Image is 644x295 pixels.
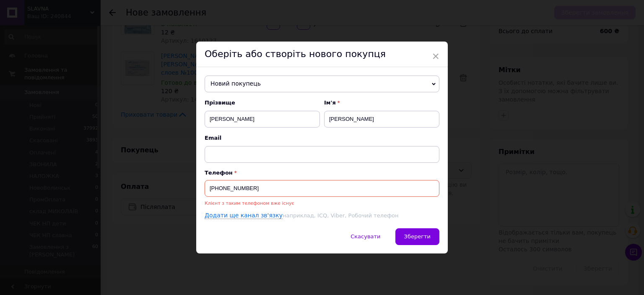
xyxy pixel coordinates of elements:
input: Наприклад: Іванов [205,111,320,128]
span: Скасувати [351,233,380,240]
a: Додати ще канал зв'язку [205,212,283,219]
input: +38 096 0000000 [205,180,439,197]
span: Клієнт з таким телефоном вже існує [205,201,294,206]
span: × [432,49,439,63]
span: Email [205,134,439,142]
div: Оберіть або створіть нового покупця [196,42,448,67]
input: Наприклад: Іван [324,111,439,128]
span: Зберегти [404,233,431,240]
button: Скасувати [342,228,389,245]
p: Телефон [205,170,439,176]
span: Прізвище [205,99,320,107]
span: Ім'я [324,99,439,107]
span: Новий покупець [205,76,439,92]
span: наприклад, ICQ, Viber, Робочий телефон [283,212,398,219]
button: Зберегти [395,228,439,245]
